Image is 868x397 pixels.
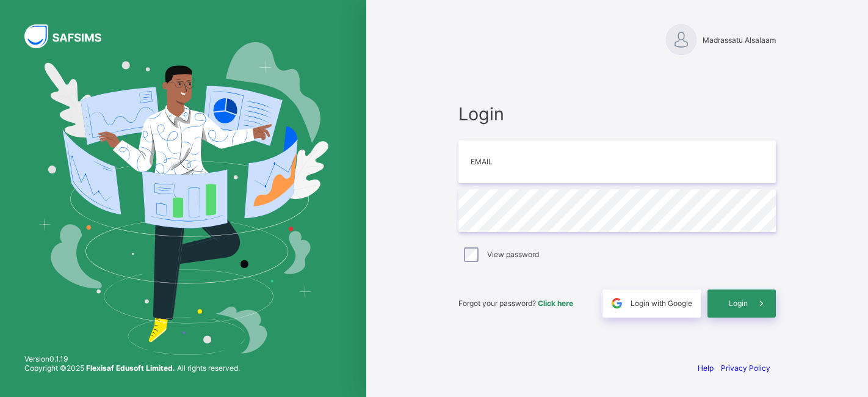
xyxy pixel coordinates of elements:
span: Version 0.1.19 [24,354,240,363]
span: Login with Google [631,299,692,308]
span: Madrassatu Alsalaam [703,35,776,45]
span: Forgot your password? [458,299,573,308]
label: View password [487,250,539,259]
a: Privacy Policy [721,363,770,373]
img: google.396cfc9801f0270233282035f929180a.svg [610,296,624,310]
a: Help [698,363,714,373]
img: Hero Image [38,42,328,355]
span: Copyright © 2025 All rights reserved. [24,363,240,373]
span: Login [729,299,748,308]
span: Login [458,103,776,125]
a: Click here [538,299,573,308]
img: SAFSIMS Logo [24,24,116,48]
strong: Flexisaf Edusoft Limited. [86,363,175,373]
